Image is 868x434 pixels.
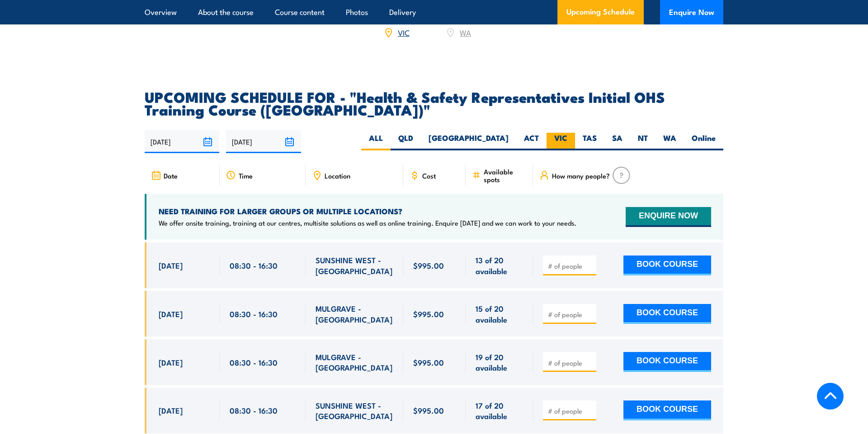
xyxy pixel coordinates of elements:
[484,168,527,183] span: Available spots
[552,172,610,179] span: How many people?
[316,400,393,421] span: SUNSHINE WEST - [GEOGRAPHIC_DATA]
[159,260,183,270] span: [DATE]
[325,172,350,179] span: Location
[230,260,278,270] span: 08:30 - 16:30
[421,133,516,150] label: [GEOGRAPHIC_DATA]
[159,309,183,319] span: [DATE]
[145,130,219,153] input: From date
[239,172,253,179] span: Time
[623,304,711,324] button: BOOK COURSE
[413,260,444,270] span: $995.00
[159,405,183,415] span: [DATE]
[413,405,444,415] span: $995.00
[159,218,576,227] p: We offer onsite training, training at our centres, multisite solutions as well as online training...
[226,130,301,153] input: To date
[230,309,278,319] span: 08:30 - 16:30
[623,400,711,420] button: BOOK COURSE
[230,357,278,367] span: 08:30 - 16:30
[684,133,723,150] label: Online
[656,133,684,150] label: WA
[159,357,183,367] span: [DATE]
[548,406,593,415] input: # of people
[230,405,278,415] span: 08:30 - 16:30
[316,352,393,373] span: MULGRAVE - [GEOGRAPHIC_DATA]
[422,172,436,179] span: Cost
[630,133,656,150] label: NT
[316,303,393,324] span: MULGRAVE - [GEOGRAPHIC_DATA]
[413,309,444,319] span: $995.00
[476,400,523,421] span: 17 of 20 available
[623,256,711,275] button: BOOK COURSE
[398,27,410,38] a: VIC
[361,133,391,150] label: ALL
[516,133,547,150] label: ACT
[476,352,523,373] span: 19 of 20 available
[316,255,393,276] span: SUNSHINE WEST - [GEOGRAPHIC_DATA]
[575,133,604,150] label: TAS
[159,206,576,216] h4: NEED TRAINING FOR LARGER GROUPS OR MULTIPLE LOCATIONS?
[604,133,630,150] label: SA
[476,303,523,324] span: 15 of 20 available
[413,357,444,367] span: $995.00
[145,90,723,116] h2: UPCOMING SCHEDULE FOR - "Health & Safety Representatives Initial OHS Training Course ([GEOGRAPHIC...
[548,261,593,270] input: # of people
[164,172,178,179] span: Date
[476,255,523,276] span: 13 of 20 available
[391,133,421,150] label: QLD
[623,352,711,372] button: BOOK COURSE
[548,358,593,367] input: # of people
[547,133,575,150] label: VIC
[626,207,711,227] button: ENQUIRE NOW
[548,310,593,319] input: # of people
